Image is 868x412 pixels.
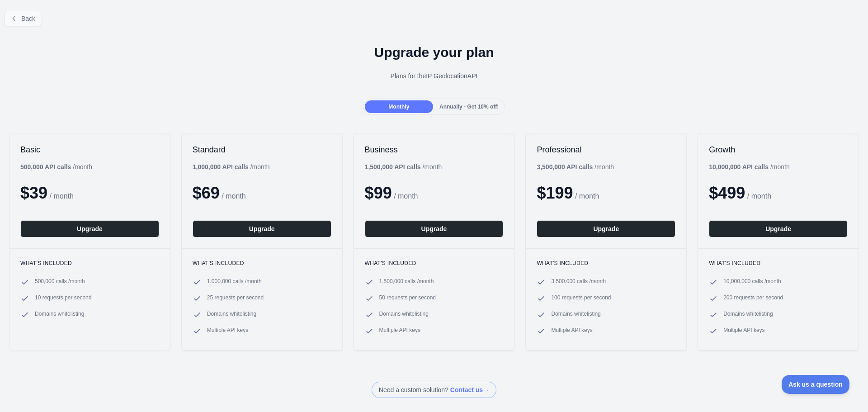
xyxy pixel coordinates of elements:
h2: Professional [537,144,675,155]
div: / month [537,162,614,171]
span: $ 99 [365,184,392,202]
iframe: Toggle Customer Support [782,375,850,394]
h2: Business [365,144,504,155]
div: / month [365,162,442,171]
b: 1,500,000 API calls [365,163,421,170]
span: $ 199 [537,184,573,202]
b: 3,500,000 API calls [537,163,593,170]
